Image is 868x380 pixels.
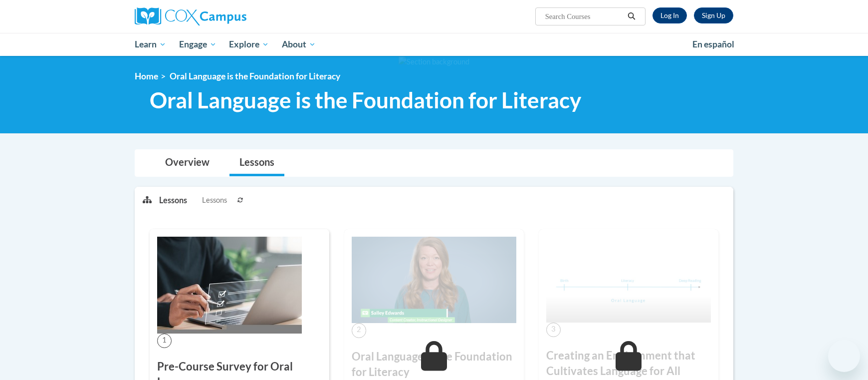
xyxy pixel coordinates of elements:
[546,237,711,323] img: Course Image
[352,237,516,324] img: Course Image
[157,237,302,334] img: Course Image
[155,150,219,176] a: Overview
[624,10,639,22] button: Search
[828,340,860,372] iframe: Button to launch messaging window
[120,33,748,56] div: Main menu
[544,10,624,22] input: Search Courses
[157,334,172,348] span: 1
[128,33,173,56] a: Learn
[652,7,687,23] a: Log In
[352,323,366,338] span: 2
[135,7,324,25] a: Cox Campus
[135,38,166,50] span: Learn
[170,71,340,81] span: Oral Language is the Foundation for Literacy
[352,349,516,380] h3: Oral Language is the Foundation for Literacy
[150,87,581,113] span: Oral Language is the Foundation for Literacy
[686,34,741,55] a: En español
[179,38,217,50] span: Engage
[202,195,227,206] span: Lessons
[275,33,322,56] a: About
[135,71,158,81] a: Home
[546,323,561,337] span: 3
[692,39,734,49] span: En español
[229,150,284,176] a: Lessons
[222,33,275,56] a: Explore
[135,7,246,25] img: Cox Campus
[173,33,223,56] a: Engage
[159,195,187,206] p: Lessons
[399,56,469,67] img: Section background
[694,7,733,23] a: Register
[282,38,316,50] span: About
[229,38,269,50] span: Explore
